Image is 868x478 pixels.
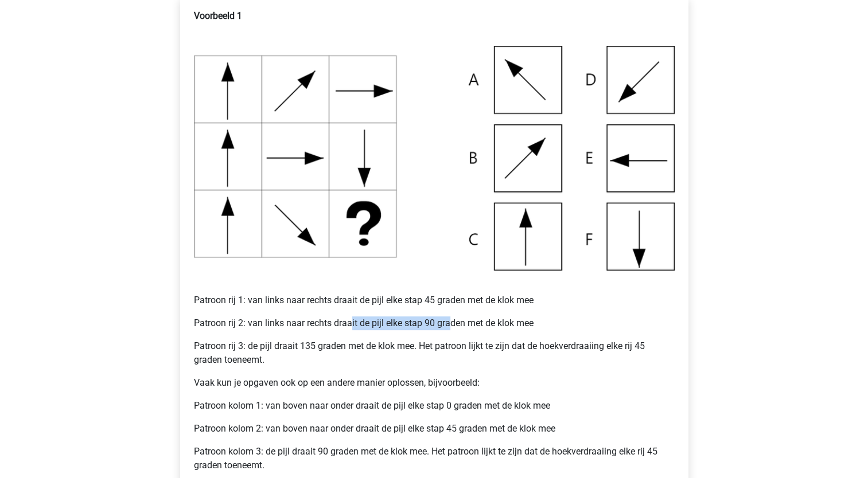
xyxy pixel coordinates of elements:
p: Vaak kun je opgaven ook op een andere manier oplossen, bijvoorbeeld: [194,376,675,390]
p: Patroon rij 1: van links naar rechts draait de pijl elke stap 45 graden met de klok mee [194,293,675,307]
img: Voorbeeld6.png [194,46,675,271]
p: Patroon kolom 1: van boven naar onder draait de pijl elke stap 0 graden met de klok mee [194,399,675,413]
p: Patroon kolom 3: de pijl draait 90 graden met de klok mee. Het patroon lijkt te zijn dat de hoekv... [194,445,675,472]
p: Patroon kolom 2: van boven naar onder draait de pijl elke stap 45 graden met de klok mee [194,422,675,436]
p: Patroon rij 2: van links naar rechts draait de pijl elke stap 90 graden met de klok mee [194,316,675,330]
p: Patroon rij 3: de pijl draait 135 graden met de klok mee. Het patroon lijkt te zijn dat de hoekve... [194,339,675,367]
b: Voorbeeld 1 [194,10,242,21]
